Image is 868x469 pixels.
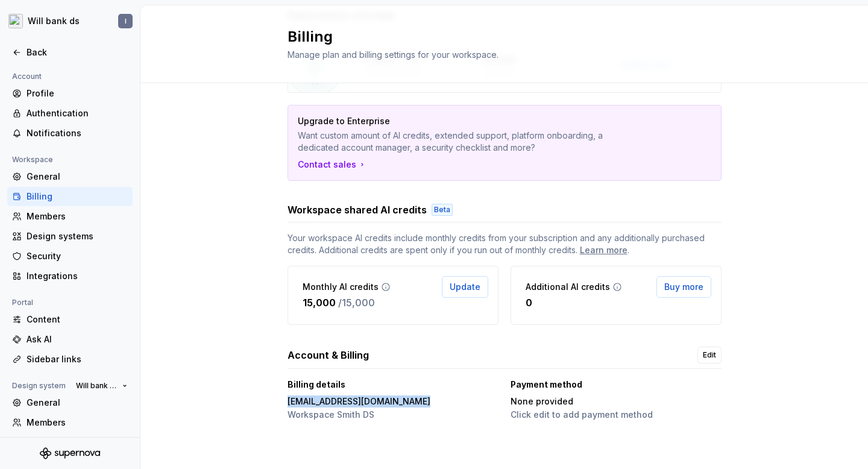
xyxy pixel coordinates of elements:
[7,266,133,286] a: Integrations
[288,379,345,391] p: Billing details
[2,8,137,34] button: Will bank dsI
[7,379,71,393] div: Design system
[8,14,23,28] img: 5ef8224e-fd7a-45c0-8e66-56d3552b678a.png
[580,244,627,256] a: Learn more
[298,159,367,171] a: Contact sales
[7,227,133,246] a: Design systems
[7,104,133,123] a: Authentication
[450,281,480,293] span: Update
[40,447,100,459] svg: Supernova Logo
[7,84,133,103] a: Profile
[27,417,128,429] div: Members
[298,115,627,127] p: Upgrade to Enterprise
[7,43,133,62] a: Back
[697,347,722,364] a: Edit
[7,295,38,310] div: Portal
[7,69,46,84] div: Account
[303,295,336,310] p: 15,000
[7,330,133,349] a: Ask AI
[27,250,128,262] div: Security
[27,46,128,58] div: Back
[288,203,427,217] h3: Workspace shared AI credits
[288,395,430,408] p: [EMAIL_ADDRESS][DOMAIN_NAME]
[432,204,453,216] div: Beta
[664,281,703,293] span: Buy more
[338,295,375,310] p: / 15,000
[27,171,128,183] div: General
[526,281,610,293] p: Additional AI credits
[298,130,627,154] p: Want custom amount of AI credits, extended support, platform onboarding, a dedicated account mana...
[27,127,128,139] div: Notifications
[7,247,133,266] a: Security
[511,395,653,408] p: None provided
[511,379,582,391] p: Payment method
[27,397,128,409] div: General
[27,270,128,282] div: Integrations
[7,167,133,186] a: General
[7,153,58,167] div: Workspace
[511,409,653,421] p: Click edit to add payment method
[656,276,711,298] button: Buy more
[27,107,128,119] div: Authentication
[7,187,133,206] a: Billing
[7,124,133,143] a: Notifications
[288,27,707,46] h2: Billing
[76,381,118,391] span: Will bank ds
[7,433,133,452] a: Versions
[526,295,532,310] p: 0
[303,281,379,293] p: Monthly AI credits
[703,350,716,360] span: Edit
[27,230,128,242] div: Design systems
[288,348,369,362] h3: Account & Billing
[7,310,133,329] a: Content
[288,49,498,60] span: Manage plan and billing settings for your workspace.
[27,353,128,365] div: Sidebar links
[28,15,80,27] div: Will bank ds
[7,393,133,412] a: General
[27,210,128,222] div: Members
[27,313,128,326] div: Content
[288,409,430,421] p: Workspace Smith DS
[7,413,133,432] a: Members
[125,16,127,26] div: I
[27,436,128,449] div: Versions
[7,207,133,226] a: Members
[442,276,488,298] button: Update
[7,350,133,369] a: Sidebar links
[27,333,128,345] div: Ask AI
[27,87,128,99] div: Profile
[288,232,722,256] span: Your workspace AI credits include monthly credits from your subscription and any additionally pur...
[27,190,128,203] div: Billing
